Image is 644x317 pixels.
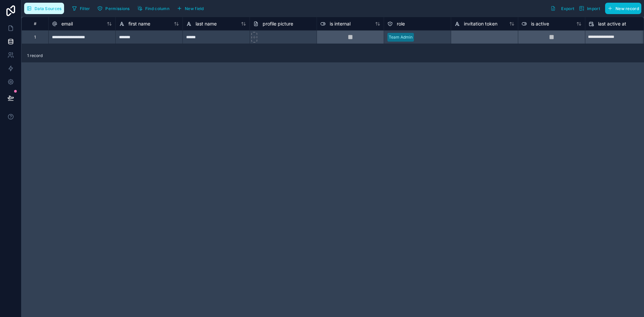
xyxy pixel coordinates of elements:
[135,3,172,13] button: Find column
[263,20,293,27] span: profile picture
[69,3,93,13] button: Filter
[27,21,43,26] div: #
[598,20,626,27] span: last active at
[196,20,217,27] span: last name
[174,3,206,13] button: New field
[615,6,639,11] span: New record
[145,6,169,11] span: Find column
[330,20,351,27] span: is internal
[34,35,36,40] div: 1
[61,20,73,27] span: email
[548,3,577,14] button: Export
[27,53,43,58] span: 1 record
[397,20,405,27] span: role
[35,6,62,11] span: Data Sources
[95,3,132,13] button: Permissions
[128,20,150,27] span: first name
[24,3,64,14] button: Data Sources
[105,6,129,11] span: Permissions
[587,6,600,11] span: Import
[531,20,549,27] span: is active
[185,6,204,11] span: New field
[389,34,413,40] div: Team Admin
[602,3,641,14] a: New record
[464,20,497,27] span: invitation token
[605,3,641,14] button: New record
[95,3,135,13] a: Permissions
[577,3,602,14] button: Import
[561,6,574,11] span: Export
[80,6,90,11] span: Filter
